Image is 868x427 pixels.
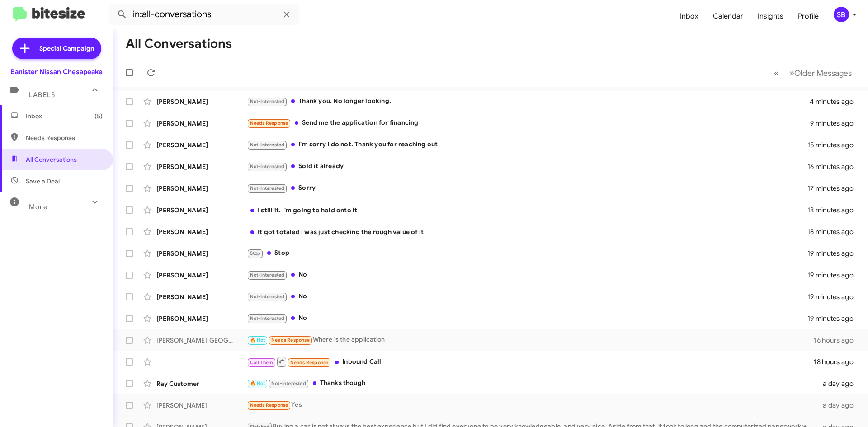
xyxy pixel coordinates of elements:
span: Not-Interested [250,294,285,300]
div: 19 minutes ago [807,292,861,301]
div: [PERSON_NAME] [156,292,247,301]
div: [PERSON_NAME] [156,401,247,410]
div: 18 minutes ago [807,206,861,215]
div: 15 minutes ago [807,141,861,150]
div: I'm sorry I do not. Thank you for reaching out [247,140,807,150]
a: Special Campaign [12,38,101,59]
input: Search [109,4,299,25]
div: 18 minutes ago [807,227,861,236]
span: Not-Interested [250,185,285,191]
div: Where is the application [247,335,814,345]
div: Send me the application for financing [247,118,810,128]
div: I still it. I'm going to hold onto it [247,206,807,215]
div: [PERSON_NAME] [156,184,247,193]
button: Previous [769,64,784,82]
span: Not-Interested [250,99,285,104]
div: [PERSON_NAME] [156,141,247,150]
span: « [774,67,779,79]
div: It got totaled i was just checking the rough value of it [247,227,807,236]
span: Save a Deal [26,177,60,186]
span: Needs Response [290,360,329,366]
a: Inbox [673,3,706,29]
a: Profile [791,3,826,29]
div: [PERSON_NAME][GEOGRAPHIC_DATA] [156,336,247,345]
div: Ray Customer [156,379,247,388]
h1: All Conversations [126,37,232,51]
div: Sorry [247,183,807,193]
div: a day ago [817,379,861,388]
span: Needs Response [26,133,103,142]
span: More [29,203,47,211]
span: Not-Interested [250,315,285,321]
span: 🔥 Hot [250,337,265,343]
span: Needs Response [271,337,310,343]
span: (5) [94,112,103,121]
div: No [247,270,807,280]
div: Sold it already [247,161,807,172]
div: SB [834,7,849,22]
div: 16 minutes ago [807,162,861,171]
span: 🔥 Hot [250,380,265,386]
span: » [789,67,794,79]
div: [PERSON_NAME] [156,271,247,280]
nav: Page navigation example [769,64,857,82]
div: [PERSON_NAME] [156,97,247,106]
div: 16 hours ago [814,336,861,345]
span: Not-Interested [271,380,306,386]
div: No [247,313,807,324]
div: [PERSON_NAME] [156,119,247,128]
span: Call Them [250,360,274,366]
span: Stop [250,250,261,256]
span: Needs Response [250,402,288,408]
a: Insights [750,3,791,29]
div: 9 minutes ago [810,119,861,128]
span: Not-Interested [250,272,285,278]
div: [PERSON_NAME] [156,162,247,171]
div: [PERSON_NAME] [156,227,247,236]
div: a day ago [817,401,861,410]
div: [PERSON_NAME] [156,314,247,323]
span: Not-Interested [250,142,285,148]
div: 19 minutes ago [807,271,861,280]
span: Special Campaign [39,44,94,53]
div: [PERSON_NAME] [156,249,247,258]
span: Not-Interested [250,164,285,169]
div: Thank you. No longer looking. [247,96,810,107]
button: Next [784,64,857,82]
div: 19 minutes ago [807,249,861,258]
div: 18 hours ago [814,357,861,366]
div: Banister Nissan Chesapeake [10,67,103,76]
span: Labels [29,91,55,99]
button: SB [826,7,858,22]
div: [PERSON_NAME] [156,206,247,215]
div: No [247,291,807,302]
div: Inbound Call [247,356,814,367]
span: Needs Response [250,120,288,126]
div: 17 minutes ago [807,184,861,193]
div: Stop [247,248,807,258]
span: All Conversations [26,155,77,164]
div: 4 minutes ago [810,97,861,106]
div: Yes [247,400,817,410]
div: Thanks though [247,378,817,389]
div: 19 minutes ago [807,314,861,323]
a: Calendar [706,3,750,29]
span: Inbox [26,112,103,121]
span: Older Messages [794,68,852,78]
